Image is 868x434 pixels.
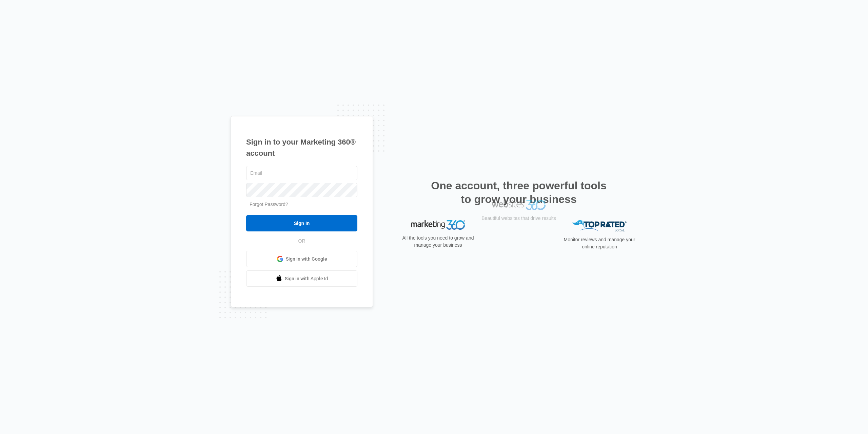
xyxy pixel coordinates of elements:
p: All the tools you need to grow and manage your business [400,234,476,249]
input: Sign In [246,215,357,231]
a: Sign in with Apple Id [246,270,357,287]
a: Forgot Password? [250,202,288,207]
span: OR [294,238,310,245]
a: Sign in with Google [246,251,357,267]
p: Monitor reviews and manage your online reputation [561,236,637,250]
img: Marketing 360 [411,220,465,230]
h2: One account, three powerful tools to grow your business [429,179,609,206]
p: Beautiful websites that drive results [481,235,557,242]
input: Email [246,166,357,180]
img: Websites 360 [492,220,546,230]
h1: Sign in to your Marketing 360® account [246,136,357,159]
img: Top Rated Local [572,220,627,231]
span: Sign in with Google [286,256,327,263]
span: Sign in with Apple Id [285,275,328,282]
